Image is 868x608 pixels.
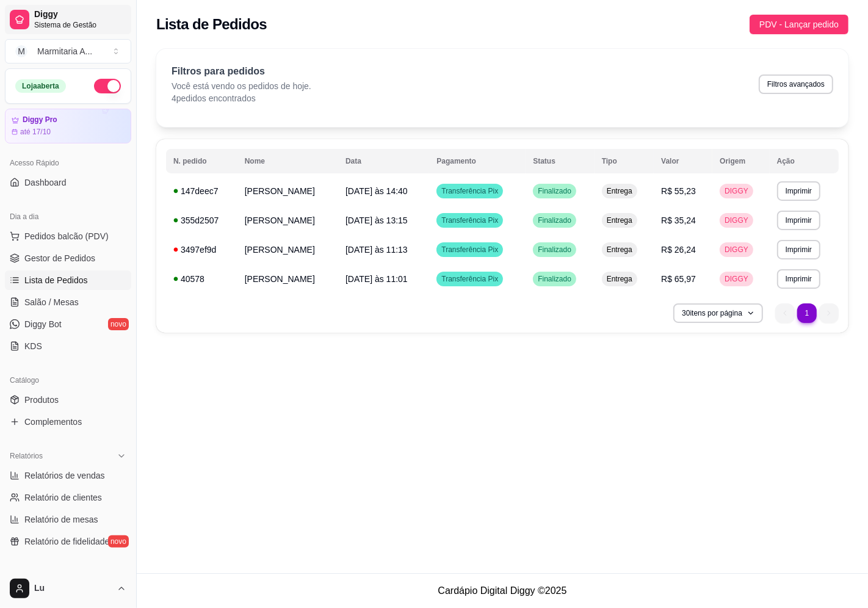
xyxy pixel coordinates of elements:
div: 40578 [173,273,230,285]
div: Loja aberta [15,79,66,93]
span: Entrega [604,274,635,284]
button: Filtros avançados [759,74,833,94]
a: Relatório de clientes [5,488,131,507]
span: R$ 26,24 [661,245,696,255]
span: Transferência Pix [439,245,501,255]
button: Imprimir [777,181,820,201]
span: Relatórios [10,451,43,461]
th: Pagamento [429,149,526,173]
span: Finalizado [535,186,574,196]
span: [DATE] às 11:13 [345,245,408,255]
a: Gestor de Pedidos [5,248,131,268]
a: Produtos [5,390,131,410]
th: N. pedido [166,149,237,173]
span: Transferência Pix [439,215,501,225]
span: Dashboard [24,176,67,189]
span: R$ 65,97 [661,274,696,284]
span: Complementos [24,416,82,428]
th: Nome [237,149,338,173]
span: Entrega [604,215,635,225]
span: Finalizado [535,274,574,284]
span: [DATE] às 14:40 [345,186,408,196]
p: Você está vendo os pedidos de hoje. [172,80,311,92]
td: [PERSON_NAME] [237,176,338,206]
span: DIGGY [722,274,751,284]
button: PDV - Lançar pedido [750,15,848,34]
span: DIGGY [722,215,751,225]
span: R$ 55,23 [661,186,696,196]
span: [DATE] às 13:15 [345,215,408,225]
span: Diggy [34,9,126,20]
a: Diggy Proaté 17/10 [5,109,131,143]
p: 4 pedidos encontrados [172,92,311,104]
button: Alterar Status [94,79,121,93]
span: Relatórios de vendas [24,469,105,482]
a: Dashboard [5,173,131,192]
a: Salão / Mesas [5,292,131,312]
span: Transferência Pix [439,274,501,284]
span: KDS [24,340,42,352]
th: Origem [712,149,769,173]
button: Imprimir [777,269,820,289]
div: Marmitaria A ... [37,45,92,57]
span: R$ 35,24 [661,215,696,225]
a: Diggy Botnovo [5,314,131,334]
a: Relatório de fidelidadenovo [5,532,131,551]
span: Entrega [604,245,635,255]
a: Complementos [5,412,131,432]
article: até 17/10 [20,127,51,137]
div: 147deec7 [173,185,230,197]
th: Valor [654,149,712,173]
p: Filtros para pedidos [172,64,311,79]
th: Data [338,149,429,173]
th: Status [526,149,595,173]
button: Imprimir [777,211,820,230]
div: Dia a dia [5,207,131,226]
span: Transferência Pix [439,186,501,196]
div: Catálogo [5,371,131,390]
article: Diggy Pro [23,115,57,125]
a: Lista de Pedidos [5,270,131,290]
li: pagination item 1 active [797,303,817,323]
span: DIGGY [722,245,751,255]
span: Entrega [604,186,635,196]
a: DiggySistema de Gestão [5,5,131,34]
h2: Lista de Pedidos [156,15,267,34]
span: [DATE] às 11:01 [345,274,408,284]
td: [PERSON_NAME] [237,264,338,294]
span: PDV - Lançar pedido [759,18,839,31]
span: Relatório de fidelidade [24,535,109,548]
span: Relatório de mesas [24,513,98,526]
button: 30itens por página [673,303,763,323]
a: KDS [5,336,131,356]
span: DIGGY [722,186,751,196]
button: Select a team [5,39,131,63]
span: Finalizado [535,215,574,225]
th: Tipo [595,149,654,173]
a: Relatório de mesas [5,510,131,529]
span: Pedidos balcão (PDV) [24,230,109,242]
div: Acesso Rápido [5,153,131,173]
div: 3497ef9d [173,244,230,256]
span: Produtos [24,394,59,406]
button: Imprimir [777,240,820,259]
th: Ação [770,149,839,173]
span: M [15,45,27,57]
span: Salão / Mesas [24,296,79,308]
button: Lu [5,574,131,603]
td: [PERSON_NAME] [237,235,338,264]
nav: pagination navigation [769,297,845,329]
span: Lu [34,583,112,594]
span: Relatório de clientes [24,491,102,504]
span: Gestor de Pedidos [24,252,95,264]
div: Gerenciar [5,566,131,585]
span: Diggy Bot [24,318,62,330]
div: 355d2507 [173,214,230,226]
footer: Cardápio Digital Diggy © 2025 [137,573,868,608]
td: [PERSON_NAME] [237,206,338,235]
a: Relatórios de vendas [5,466,131,485]
span: Lista de Pedidos [24,274,88,286]
button: Pedidos balcão (PDV) [5,226,131,246]
span: Sistema de Gestão [34,20,126,30]
span: Finalizado [535,245,574,255]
